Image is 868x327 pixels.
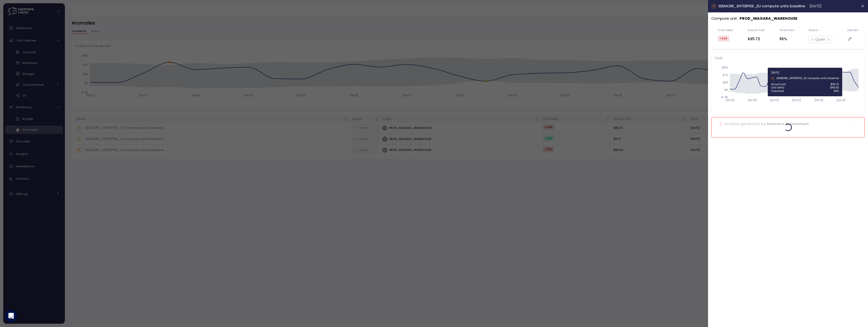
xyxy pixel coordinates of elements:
[836,99,845,102] tspan: [DATE]
[815,37,825,42] p: Open
[740,16,797,21] p: PROD_NIAGARA_WAREHOUSE
[748,28,765,32] div: Actual Cost
[715,56,861,61] p: Cost
[748,36,765,42] div: $85.72
[718,28,733,32] div: Cost delta
[770,99,779,102] tspan: [DATE]
[814,99,823,102] tspan: [DATE]
[779,28,794,32] div: Threshold
[723,74,728,77] tspan: $70
[721,96,728,99] tspan: $-35
[809,3,822,9] p: [DATE]
[809,36,832,43] button: Open
[722,66,728,69] tspan: $105
[847,28,858,32] div: Owners
[724,88,728,92] tspan: $0
[718,3,805,9] p: SEEMORE_ENTERPISE_EU compute units baseline
[711,16,738,21] p: Compute unit :
[779,36,794,42] div: 95%
[718,36,729,42] div: +46 $
[748,99,757,102] tspan: [DATE]
[792,99,801,102] tspan: [DATE]
[5,310,17,322] div: Open Intercom Messenger
[726,99,735,102] tspan: [DATE]
[723,81,728,84] tspan: $35
[809,28,818,32] div: Status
